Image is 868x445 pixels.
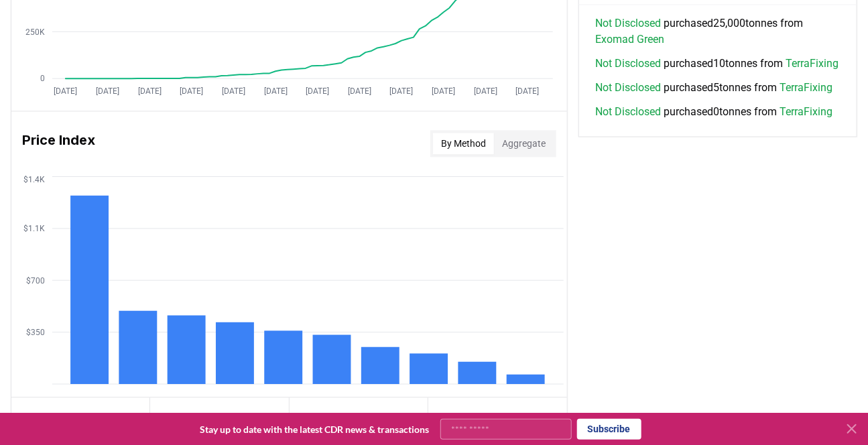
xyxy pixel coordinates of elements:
tspan: [DATE] [474,86,497,95]
h3: Price Index [22,130,95,157]
tspan: [DATE] [180,86,203,95]
tspan: [DATE] [264,86,288,95]
a: Exomad Green [595,31,664,48]
a: Not Disclosed [595,56,661,72]
span: purchased 0 tonnes from [595,104,832,120]
a: TerraFixing [780,104,832,120]
span: purchased 10 tonnes from [595,56,839,72]
a: Not Disclosed [595,80,661,96]
a: Not Disclosed [595,104,661,120]
tspan: 0 [40,74,45,83]
tspan: $700 [26,275,45,285]
tspan: [DATE] [138,86,162,95]
tspan: [DATE] [390,86,414,95]
tspan: [DATE] [516,86,540,95]
a: TerraFixing [780,80,832,96]
span: purchased 5 tonnes from [595,80,832,96]
tspan: [DATE] [222,86,245,95]
tspan: 250K [25,27,45,36]
button: By Method [433,133,494,154]
tspan: [DATE] [348,86,371,95]
tspan: [DATE] [306,86,330,95]
tspan: [DATE] [432,86,456,95]
tspan: [DATE] [96,86,119,95]
tspan: $350 [26,328,45,337]
a: TerraFixing [786,56,839,72]
tspan: [DATE] [54,86,77,95]
span: purchased 25,000 tonnes from [595,15,841,48]
button: Aggregate [494,133,554,154]
a: Not Disclosed [595,15,661,31]
tspan: $1.4K [23,174,45,184]
tspan: $1.1K [23,224,45,233]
